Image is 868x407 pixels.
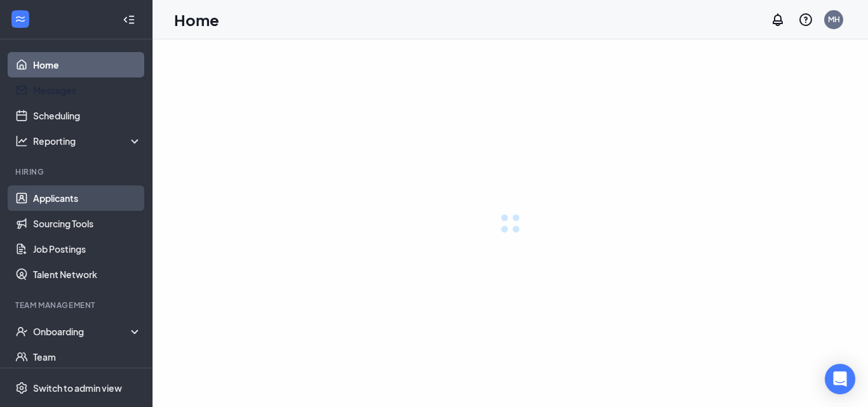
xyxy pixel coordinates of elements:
[15,325,28,338] svg: UserCheck
[770,12,785,27] svg: Notifications
[825,364,855,394] div: Open Intercom Messenger
[33,211,142,236] a: Sourcing Tools
[828,14,840,25] div: MH
[33,236,142,262] a: Job Postings
[15,300,139,310] div: Team Management
[14,13,27,25] svg: WorkstreamLogo
[33,325,142,338] div: Onboarding
[123,13,135,26] svg: Collapse
[33,262,142,287] a: Talent Network
[174,9,219,30] h1: Home
[33,77,142,103] a: Messages
[15,135,28,147] svg: Analysis
[33,103,142,128] a: Scheduling
[33,382,122,394] div: Switch to admin view
[33,344,142,370] a: Team
[33,52,142,77] a: Home
[15,382,28,394] svg: Settings
[33,135,142,147] div: Reporting
[33,185,142,211] a: Applicants
[15,166,139,177] div: Hiring
[798,12,813,27] svg: QuestionInfo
